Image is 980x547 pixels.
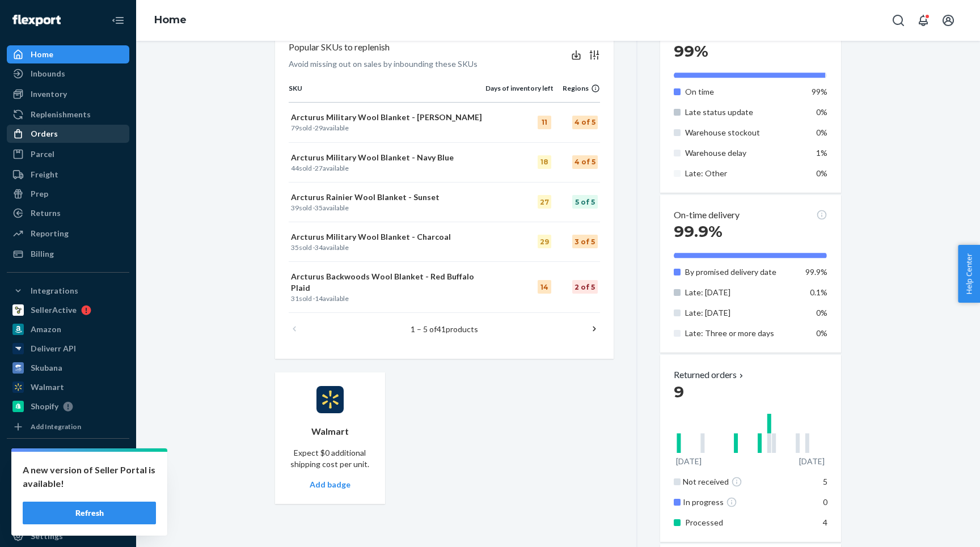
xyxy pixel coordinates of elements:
span: 1% [816,148,827,158]
span: 27 [315,164,323,172]
th: Days of inventory left [485,83,554,103]
p: Expect $0 additional shipping cost per unit. [289,447,371,470]
div: 4 of 5 [572,116,598,129]
a: eBay Fast Tags [7,467,129,485]
div: Settings [31,531,63,542]
span: 0 [823,497,827,507]
th: SKU [289,83,485,103]
p: Arcturus Backwoods Wool Blanket - Red Buffalo Plaid [291,271,483,294]
div: 11 [538,116,551,129]
span: 5 [823,477,827,486]
div: 2 of 5 [572,280,598,294]
div: Prep [31,188,48,200]
img: Flexport logo [12,15,61,26]
a: Reporting [7,224,129,243]
a: Parcel [7,145,129,163]
p: By promised delivery date [685,266,797,278]
div: 14 [538,280,551,294]
div: 29 [538,235,551,248]
div: Returns [31,207,61,219]
div: Add Integration [31,422,81,431]
button: Add badge [310,479,350,490]
span: 99.9% [805,267,827,277]
div: Regions [554,83,600,93]
a: Returns [7,204,129,222]
span: 99.9% [674,222,723,241]
span: 31 [291,294,299,303]
div: Home [31,49,53,60]
div: In progress [683,497,799,508]
span: 0.1% [810,287,827,297]
p: Arcturus Military Wool Blanket - [PERSON_NAME] [291,112,483,123]
a: Add Integration [7,420,129,434]
span: 99% [812,87,827,96]
p: Late: [DATE] [685,287,797,298]
p: Walmart [311,425,349,438]
div: 3 of 5 [572,235,598,248]
p: Arcturus Military Wool Blanket - Charcoal [291,231,483,243]
div: Reporting [31,228,69,239]
p: Popular SKUs to replenish [289,41,390,54]
span: 44 [291,164,299,172]
div: Amazon [31,324,61,335]
p: A new version of Seller Portal is available! [23,463,156,490]
button: Integrations [7,282,129,300]
span: 41 [437,324,446,334]
a: Add Fast Tag [7,509,129,523]
p: sold · available [291,294,483,303]
div: Orders [31,128,58,139]
span: 0% [816,328,827,338]
div: Integrations [31,285,78,296]
button: Close Navigation [107,9,129,32]
div: Freight [31,169,58,180]
p: [DATE] [799,456,825,467]
a: Inbounds [7,65,129,83]
a: Billing [7,245,129,263]
p: sold · available [291,163,483,173]
a: SellerActive [7,301,129,319]
div: SellerActive [31,304,77,316]
p: Arcturus Military Wool Blanket - Navy Blue [291,152,483,163]
div: Inventory [31,88,67,100]
a: Home [7,45,129,63]
span: 0% [816,107,827,117]
p: Arcturus Rainier Wool Blanket - Sunset [291,192,483,203]
p: Late: Other [685,168,797,179]
p: sold · available [291,203,483,213]
span: 35 [315,203,323,212]
div: Skubana [31,362,62,374]
button: Help Center [958,245,980,303]
span: 99% [674,41,708,61]
div: Inbounds [31,68,65,79]
div: Shopify [31,401,58,412]
div: 5 of 5 [572,195,598,209]
a: Shopify [7,397,129,415]
p: Processed [685,517,797,528]
span: 39 [291,203,299,212]
div: Deliverr API [31,343,76,354]
p: Avoid missing out on sales by inbounding these SKUs [289,58,478,70]
p: On-time delivery [674,209,740,222]
span: 29 [315,124,323,132]
p: 1 – 5 of products [411,324,478,335]
a: Freight [7,166,129,184]
div: Billing [31,248,54,260]
a: Walmart [7,378,129,396]
div: Replenishments [31,109,91,120]
span: 0% [816,168,827,178]
div: 18 [538,155,551,169]
div: Walmart [31,381,64,393]
p: Warehouse delay [685,147,797,159]
a: Settings [7,527,129,545]
span: 9 [674,382,684,401]
span: 0% [816,128,827,137]
a: Shopify Fast Tags [7,486,129,504]
p: sold · available [291,123,483,133]
span: 35 [291,243,299,252]
p: Late status update [685,107,797,118]
button: Open Search Box [887,9,910,32]
a: Amazon [7,320,129,338]
button: Open account menu [937,9,960,32]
